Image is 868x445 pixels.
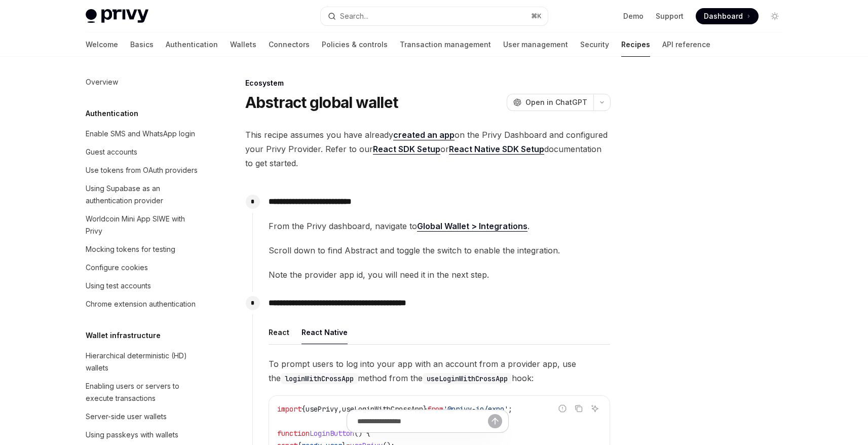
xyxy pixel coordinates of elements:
[572,402,585,415] button: Copy the contents from the code block
[166,32,218,57] a: Authentication
[78,161,207,179] a: Use tokens from OAuth providers
[342,404,423,414] span: useLoginWithCrossApp
[556,402,569,415] button: Report incorrect code
[78,295,207,313] a: Chrome extension authentication
[86,213,201,237] div: Worldcoin Mini App SIWE with Privy
[531,12,542,20] span: ⌘ K
[86,146,137,158] div: Guest accounts
[269,268,610,282] span: Note the provider app id, you will need it in the next step.
[338,404,342,414] span: ,
[269,357,610,385] span: To prompt users to log into your app with an account from a provider app, use the method from the...
[301,404,306,414] span: {
[423,373,512,384] code: useLoginWithCrossApp
[245,128,611,170] span: This recipe assumes you have already on the Privy Dashboard and configured your Privy Provider. R...
[78,73,207,91] a: Overview
[86,9,148,23] img: light logo
[656,11,684,21] a: Support
[86,298,196,310] div: Chrome extension authentication
[245,93,398,112] h1: Abstract global wallet
[417,221,527,231] strong: Global Wallet > Integrations
[306,404,338,414] span: usePrivy
[277,404,301,414] span: import
[86,380,201,404] div: Enabling users or servers to execute transactions
[269,320,289,344] button: React
[449,144,544,155] a: React Native SDK Setup
[321,7,548,25] button: Open search
[86,411,167,423] div: Server-side user wallets
[78,210,207,240] a: Worldcoin Mini App SIWE with Privy
[588,402,601,415] button: Ask AI
[623,11,644,21] a: Demo
[86,32,118,57] a: Welcome
[86,262,148,274] div: Configure cookies
[269,219,610,233] span: From the Privy dashboard, navigate to .
[417,221,527,232] a: Global Wallet > Integrations
[443,404,508,414] span: '@privy-io/expo'
[373,144,440,155] a: React SDK Setup
[86,164,198,176] div: Use tokens from OAuth providers
[508,404,512,414] span: ;
[78,179,207,210] a: Using Supabase as an authentication provider
[86,429,178,441] div: Using passkeys with wallets
[130,32,154,57] a: Basics
[427,404,443,414] span: from
[78,377,207,407] a: Enabling users or servers to execute transactions
[340,10,368,22] div: Search...
[230,32,256,57] a: Wallets
[281,373,358,384] code: loginWithCrossApp
[696,8,759,24] a: Dashboard
[525,97,587,107] span: Open in ChatGPT
[78,125,207,143] a: Enable SMS and WhatsApp login
[78,347,207,377] a: Hierarchical deterministic (HD) wallets
[86,107,138,120] h5: Authentication
[78,143,207,161] a: Guest accounts
[86,128,195,140] div: Enable SMS and WhatsApp login
[503,32,568,57] a: User management
[78,407,207,426] a: Server-side user wallets
[78,277,207,295] a: Using test accounts
[704,11,743,21] span: Dashboard
[86,280,151,292] div: Using test accounts
[245,78,611,88] div: Ecosystem
[357,410,488,432] input: Ask a question...
[86,182,201,207] div: Using Supabase as an authentication provider
[78,240,207,258] a: Mocking tokens for testing
[767,8,783,24] button: Toggle dark mode
[86,329,161,342] h5: Wallet infrastructure
[78,426,207,444] a: Using passkeys with wallets
[507,94,593,111] button: Open in ChatGPT
[269,243,610,257] span: Scroll down to find Abstract and toggle the switch to enable the integration.
[322,32,388,57] a: Policies & controls
[400,32,491,57] a: Transaction management
[488,414,502,428] button: Send message
[662,32,710,57] a: API reference
[423,404,427,414] span: }
[86,243,175,255] div: Mocking tokens for testing
[580,32,609,57] a: Security
[301,320,348,344] button: React Native
[78,258,207,277] a: Configure cookies
[393,130,455,140] a: created an app
[86,350,201,374] div: Hierarchical deterministic (HD) wallets
[269,32,310,57] a: Connectors
[86,76,118,88] div: Overview
[621,32,650,57] a: Recipes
